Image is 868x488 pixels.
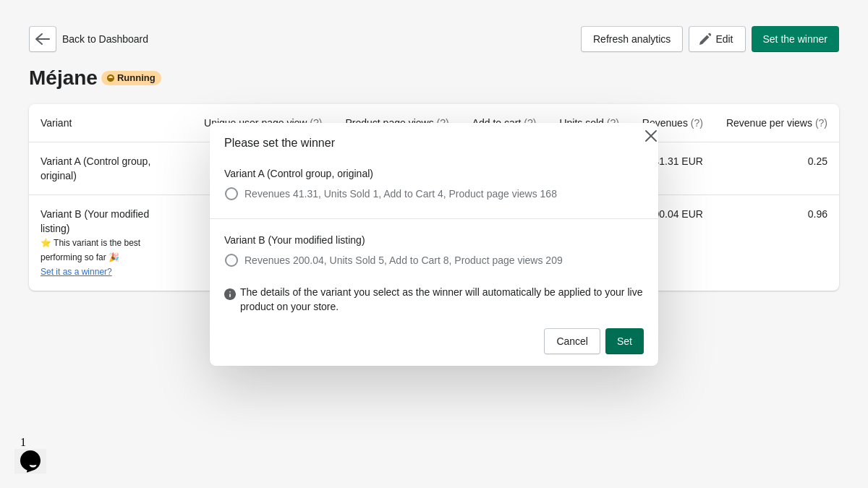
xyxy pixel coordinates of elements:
[605,328,644,354] button: Set
[14,430,61,474] iframe: chat widget
[224,233,365,247] legend: Variant B (Your modified listing)
[556,335,588,347] span: Cancel
[210,285,658,328] div: The details of the variant you select as the winner will automatically be applied to your live pr...
[617,335,632,347] span: Set
[244,253,563,267] span: Revenues 200.04, Units Sold 5, Add to Cart 8, Product page views 209
[244,187,557,201] span: Revenues 41.31, Units Sold 1, Add to Cart 4, Product page views 168
[544,328,600,354] button: Cancel
[224,166,373,181] legend: Variant A (Control group, original)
